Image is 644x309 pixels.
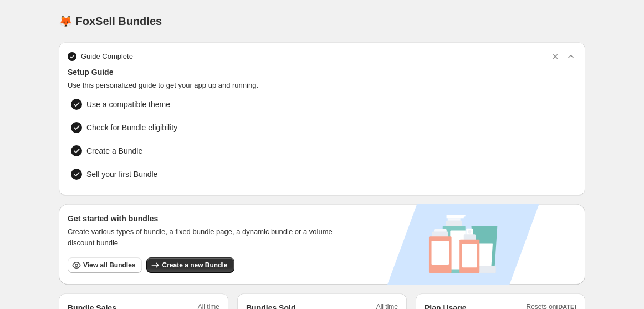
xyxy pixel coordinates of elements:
span: Create a Bundle [86,145,142,156]
span: View all Bundles [83,261,135,270]
h1: 🦊 FoxSell Bundles [59,14,162,28]
span: Create a new Bundle [162,261,227,270]
h3: Get started with bundles [68,213,343,224]
span: Use this personalized guide to get your app up and running. [68,80,576,91]
span: Use a compatible theme [86,99,170,110]
span: Setup Guide [68,67,576,78]
button: View all Bundles [68,257,142,273]
button: Create a new Bundle [146,257,234,273]
span: Guide Complete [81,51,133,62]
span: Sell your first Bundle [86,169,157,180]
span: Check for Bundle eligibility [86,122,177,133]
span: Create various types of bundle, a fixed bundle page, a dynamic bundle or a volume discount bundle [68,226,343,249]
